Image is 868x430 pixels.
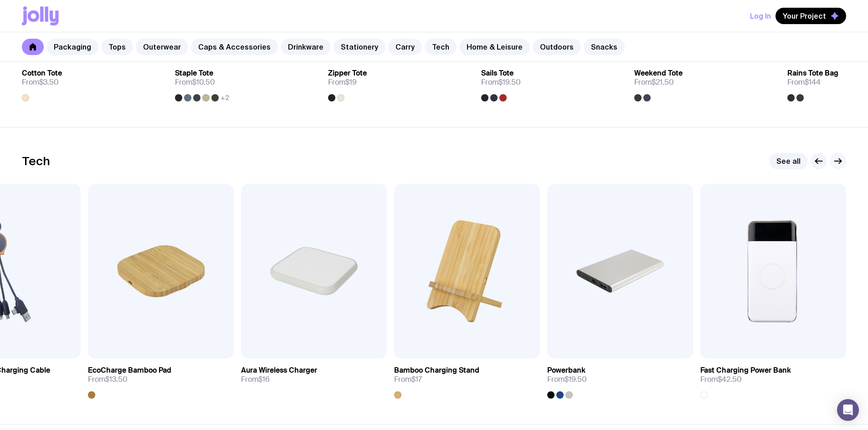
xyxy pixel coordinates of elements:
[700,359,846,399] a: Fast Charging Power BankFrom$42.50
[547,366,586,375] h3: Powerbank
[769,153,808,169] a: See all
[39,77,59,87] span: $3.50
[498,77,521,87] span: $19.50
[328,69,367,78] h3: Zipper Tote
[634,61,780,101] a: Weekend ToteFrom$21.50
[783,11,826,20] span: Your Project
[88,359,234,399] a: EcoCharge Bamboo PadFrom$13.50
[425,39,457,55] a: Tech
[634,69,683,78] h3: Weekend Tote
[459,39,530,55] a: Home & Leisure
[192,77,215,87] span: $10.50
[175,69,213,78] h3: Staple Tote
[787,78,821,87] span: From
[411,374,422,384] span: $17
[46,39,98,55] a: Packaging
[101,39,133,55] a: Tops
[481,78,521,87] span: From
[191,39,278,55] a: Caps & Accessories
[22,61,168,101] a: Cotton ToteFrom$3.50
[221,94,229,101] span: +2
[22,154,50,168] h2: Tech
[700,366,791,375] h3: Fast Charging Power Bank
[394,359,540,399] a: Bamboo Charging StandFrom$17
[281,39,331,55] a: Drinkware
[241,375,270,384] span: From
[241,359,387,391] a: Aura Wireless ChargerFrom$16
[837,399,859,421] div: Open Intercom Messenger
[634,78,674,87] span: From
[547,359,693,399] a: PowerbankFrom$19.50
[394,366,479,375] h3: Bamboo Charging Stand
[481,69,514,78] h3: Sails Tote
[394,375,422,384] span: From
[88,366,171,375] h3: EcoCharge Bamboo Pad
[241,366,317,375] h3: Aura Wireless Charger
[547,375,587,384] span: From
[345,77,357,87] span: $19
[481,61,627,101] a: Sails ToteFrom$19.50
[750,8,771,24] button: Log In
[328,61,474,101] a: Zipper ToteFrom$19
[22,69,62,78] h3: Cotton Tote
[328,78,357,87] span: From
[388,39,422,55] a: Carry
[105,374,128,384] span: $13.50
[533,39,581,55] a: Outdoors
[258,374,270,384] span: $16
[652,77,674,87] span: $21.50
[334,39,385,55] a: Stationery
[805,77,821,87] span: $144
[565,374,587,384] span: $19.50
[175,78,215,87] span: From
[136,39,188,55] a: Outerwear
[175,61,321,101] a: Staple ToteFrom$10.50+2
[787,69,838,78] h3: Rains Tote Bag
[700,375,742,384] span: From
[718,374,742,384] span: $42.50
[88,375,128,384] span: From
[22,78,59,87] span: From
[776,8,846,24] button: Your Project
[584,39,625,55] a: Snacks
